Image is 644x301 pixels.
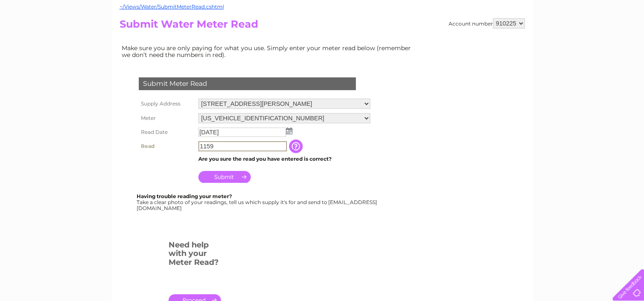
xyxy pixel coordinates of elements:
[137,125,196,139] th: Read Date
[137,97,196,111] th: Supply Address
[120,43,418,60] td: Make sure you are only paying for what you use. Simply enter your meter read below (remember we d...
[196,153,372,165] td: Are you sure the read you have entered is correct?
[539,36,565,43] a: Telecoms
[121,5,524,41] div: Clear Business is a trading name of Verastar Limited (registered in [GEOGRAPHIC_DATA] No. 3667643...
[449,18,525,28] div: Account number
[120,18,525,34] h2: Submit Water Meter Read
[137,193,378,211] div: Take a clear photo of your readings, tell us which supply it's for and send to [EMAIL_ADDRESS][DO...
[484,4,542,15] a: 0333 014 3131
[494,36,510,43] a: Water
[23,22,66,48] img: logo.png
[198,171,251,183] input: Submit
[169,239,221,271] h3: Need help with your Meter Read?
[137,193,232,199] b: Having trouble reading your meter?
[289,139,304,153] input: Information
[139,77,356,90] div: Submit Meter Read
[137,111,196,125] th: Meter
[587,36,608,43] a: Contact
[137,139,196,153] th: Read
[286,128,292,134] img: ...
[120,3,224,10] a: ~/Views/Water/SubmitMeterRead.cshtml
[515,36,534,43] a: Energy
[570,36,582,43] a: Blog
[616,36,636,43] a: Log out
